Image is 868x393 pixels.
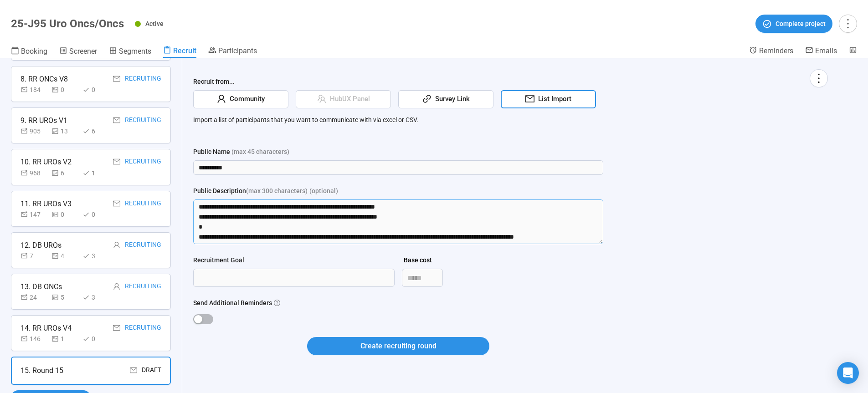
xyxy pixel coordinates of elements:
div: 147 [21,209,48,219]
span: team [317,94,326,103]
div: Recruiting [125,198,161,209]
div: 0 [82,85,110,95]
span: Complete project [776,19,826,29]
div: 15. Round 15 [21,365,63,376]
div: 9. RR UROs V1 [21,115,67,126]
span: (optional) [309,186,338,196]
span: Community [226,94,265,105]
div: Base cost [404,255,432,265]
div: 8. RR ONCs V8 [21,73,68,85]
div: 1 [82,168,110,178]
span: HubUX Panel [326,94,370,105]
span: user [217,94,226,103]
span: (max 45 characters) [231,147,289,157]
span: question-circle [274,300,280,306]
span: mail [113,117,120,124]
div: 14. RR UROs V4 [21,322,72,334]
button: Create recruiting round [307,337,489,355]
div: 0 [51,85,79,95]
div: 6 [51,168,79,178]
span: Survey Link [431,94,470,105]
div: Public Name [193,147,289,157]
span: mail [525,94,534,103]
span: Active [145,20,164,27]
div: 968 [21,168,48,178]
button: more [839,15,857,33]
a: Segments [109,46,151,58]
div: 13 [51,126,79,136]
a: Screener [59,46,97,58]
span: mail [113,324,120,332]
div: 4 [51,251,79,261]
div: Recruiting [125,115,161,126]
span: mail [113,158,120,165]
div: 3 [82,251,110,261]
span: mail [113,200,120,207]
a: Reminders [749,46,793,57]
p: Import a list of participants that you want to communicate with via excel or CSV. [193,115,828,125]
div: Recruiting [125,322,161,334]
div: 24 [21,292,48,302]
span: (max 300 characters) [246,186,308,196]
div: 1 [51,334,79,344]
div: 146 [21,334,48,344]
div: Recruitment Goal [193,255,244,265]
span: Booking [21,47,47,56]
div: 0 [82,209,110,219]
div: 6 [82,126,110,136]
span: Segments [119,47,151,56]
button: Send Additional Reminders [193,314,213,324]
div: Public Description [193,186,308,196]
div: Recruiting [125,281,161,292]
div: 10. RR UROs V2 [21,156,72,168]
span: Reminders [759,46,793,55]
a: Booking [11,46,47,58]
div: Recruit from... [193,77,828,90]
div: Draft [142,365,161,376]
div: 184 [21,85,48,95]
div: Recruiting [125,240,161,251]
button: Complete project [755,15,832,33]
button: more [810,69,828,87]
div: 11. RR UROs V3 [21,198,72,209]
span: mail [113,75,120,82]
span: Create recruiting round [360,340,437,352]
span: Recruit [173,46,196,55]
h1: 25-J95 Uro Oncs/Oncs [11,17,124,30]
span: user [113,241,120,249]
span: mail [130,367,137,374]
div: Recruiting [125,73,161,85]
div: 905 [21,126,48,136]
div: 5 [51,292,79,302]
div: 13. DB ONCs [21,281,62,292]
div: 0 [82,334,110,344]
div: Open Intercom Messenger [837,362,859,384]
label: Send Additional Reminders [193,298,280,308]
span: Participants [218,46,257,55]
div: Recruiting [125,156,161,168]
div: 0 [51,209,79,219]
div: 7 [21,251,48,261]
div: 3 [82,292,110,302]
span: more [842,17,854,30]
a: Emails [805,46,837,57]
span: user [113,283,120,290]
span: more [812,72,825,84]
span: Emails [815,46,837,55]
div: 12. DB UROs [21,240,62,251]
span: List Import [534,94,571,105]
span: link [422,94,431,103]
a: Recruit [163,46,196,58]
span: Screener [69,47,97,56]
a: Participants [208,46,257,57]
